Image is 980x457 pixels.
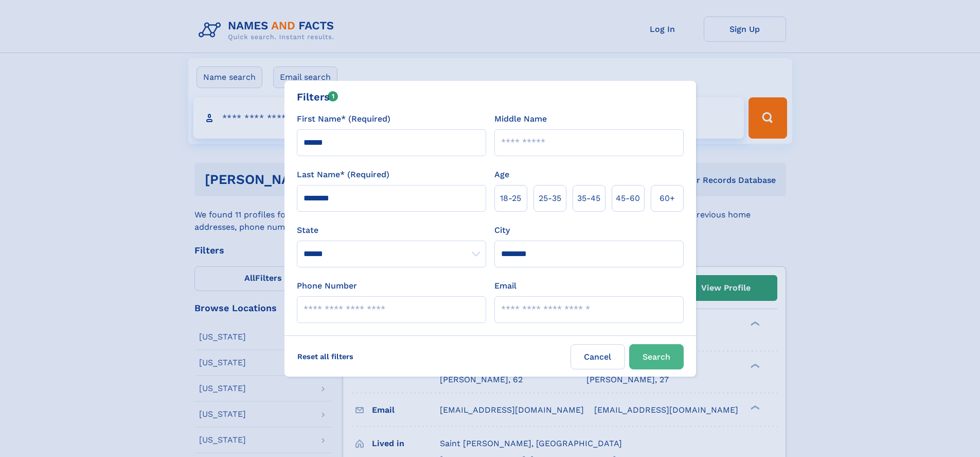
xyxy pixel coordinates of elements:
[494,113,547,125] label: Middle Name
[494,280,516,292] label: Email
[571,344,625,369] label: Cancel
[577,192,600,205] span: 35‑45
[297,113,390,125] label: First Name* (Required)
[629,344,684,369] button: Search
[297,89,338,105] div: Filters
[494,224,510,236] label: City
[297,224,486,236] label: State
[660,192,675,205] span: 60+
[494,168,509,181] label: Age
[500,192,521,205] span: 18‑25
[539,192,561,205] span: 25‑35
[291,344,360,369] label: Reset all filters
[297,280,357,292] label: Phone Number
[297,168,389,181] label: Last Name* (Required)
[616,192,640,205] span: 45‑60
